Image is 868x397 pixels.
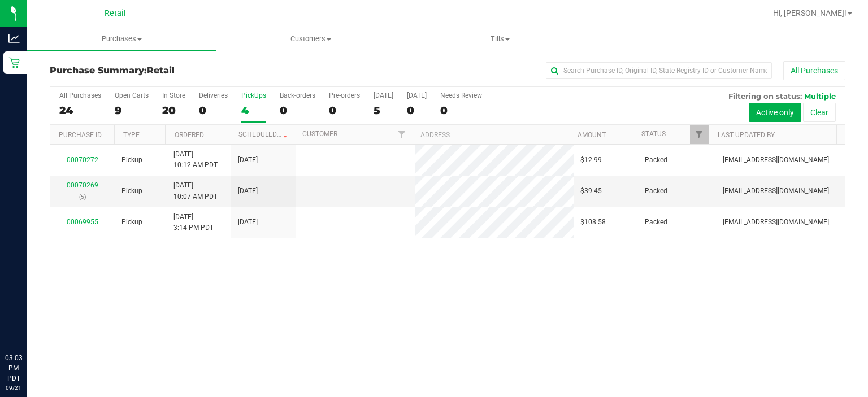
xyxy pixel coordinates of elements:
[238,130,290,138] a: Scheduled
[406,27,595,51] a: Tills
[238,155,258,165] span: [DATE]
[27,27,216,51] a: Purchases
[783,61,845,80] button: All Purchases
[645,217,667,228] span: Packed
[728,91,802,101] span: Filtering on status:
[173,180,218,202] span: [DATE] 10:07 AM PDT
[241,91,266,99] div: PickUps
[578,131,606,139] a: Amount
[238,217,258,228] span: [DATE]
[374,104,393,117] div: 5
[302,130,337,138] a: Customer
[773,8,847,18] span: Hi, [PERSON_NAME]!
[173,212,214,233] span: [DATE] 3:14 PM PDT
[329,104,360,117] div: 0
[8,57,20,68] inline-svg: Retail
[641,130,666,138] a: Status
[199,104,228,117] div: 0
[645,155,667,165] span: Packed
[162,91,185,99] div: In Store
[440,91,482,99] div: Needs Review
[329,91,360,99] div: Pre-orders
[162,104,185,117] div: 20
[580,217,606,228] span: $108.58
[67,156,98,164] a: 00070272
[59,91,101,99] div: All Purchases
[406,34,594,44] span: Tills
[5,383,22,392] p: 09/21
[804,91,836,101] span: Multiple
[407,91,427,99] div: [DATE]
[216,27,406,51] a: Customers
[59,131,102,139] a: Purchase ID
[5,353,22,383] p: 03:03 PM PDT
[392,125,411,144] a: Filter
[67,181,98,189] a: 00070269
[115,91,149,99] div: Open Carts
[123,131,140,139] a: Type
[280,104,315,117] div: 0
[121,186,142,197] span: Pickup
[121,217,142,228] span: Pickup
[723,155,829,165] span: [EMAIL_ADDRESS][DOMAIN_NAME]
[67,218,98,226] a: 00069955
[645,186,667,197] span: Packed
[723,217,829,228] span: [EMAIL_ADDRESS][DOMAIN_NAME]
[27,34,216,44] span: Purchases
[723,186,829,197] span: [EMAIL_ADDRESS][DOMAIN_NAME]
[580,186,602,197] span: $39.45
[217,34,405,44] span: Customers
[280,91,315,99] div: Back-orders
[241,104,266,117] div: 4
[175,131,204,139] a: Ordered
[803,103,836,122] button: Clear
[546,62,772,79] input: Search Purchase ID, Original ID, State Registry ID or Customer Name...
[718,131,775,139] a: Last Updated By
[173,149,218,171] span: [DATE] 10:12 AM PDT
[105,8,126,18] span: Retail
[59,104,101,117] div: 24
[199,91,228,99] div: Deliveries
[115,104,149,117] div: 9
[147,65,175,76] span: Retail
[57,191,108,202] p: (5)
[238,186,258,197] span: [DATE]
[690,125,709,144] a: Filter
[749,103,801,122] button: Active only
[407,104,427,117] div: 0
[11,307,45,341] iframe: Resource center
[50,66,315,76] h3: Purchase Summary:
[33,305,47,319] iframe: Resource center unread badge
[121,155,142,165] span: Pickup
[440,104,482,117] div: 0
[580,155,602,165] span: $12.99
[411,125,568,145] th: Address
[8,33,20,44] inline-svg: Analytics
[374,91,393,99] div: [DATE]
